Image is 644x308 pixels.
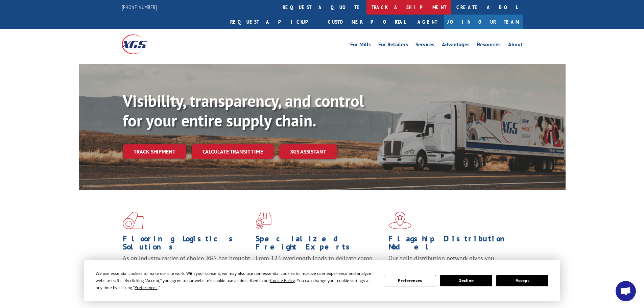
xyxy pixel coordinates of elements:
[378,42,408,49] a: For Retailers
[256,235,383,254] h1: Specialized Freight Experts
[84,260,560,301] div: Cookie Consent Prompt
[135,285,158,290] span: Preferences
[256,254,383,284] p: From 123 overlength loads to delicate cargo, our experienced staff knows the best way to move you...
[442,42,470,49] a: Advantages
[477,42,501,49] a: Resources
[384,275,436,286] button: Preferences
[122,4,157,10] a: [PHONE_NUMBER]
[123,90,364,131] b: Visibility, transparency, and control for your entire supply chain.
[388,235,516,254] h1: Flagship Distribution Model
[388,254,513,270] span: Our agile distribution network gives you nationwide inventory management on demand.
[388,212,412,229] img: xgs-icon-flagship-distribution-model-red
[279,144,337,159] a: XGS ASSISTANT
[225,15,323,29] a: Request a pickup
[123,144,186,159] a: Track shipment
[616,281,636,301] div: Open chat
[415,42,434,49] a: Services
[123,254,250,278] span: As an industry carrier of choice, XGS has brought innovation and dedication to flooring logistics...
[270,278,295,283] span: Cookie Policy
[508,42,523,49] a: About
[192,144,274,159] a: Calculate transit time
[444,15,523,29] a: Join Our Team
[440,275,492,286] button: Decline
[123,212,144,229] img: xgs-icon-total-supply-chain-intelligence-red
[323,15,411,29] a: Customer Portal
[411,15,444,29] a: Agent
[96,270,376,291] div: We use essential cookies to make our site work. With your consent, we may also use non-essential ...
[123,235,251,254] h1: Flooring Logistics Solutions
[256,212,271,229] img: xgs-icon-focused-on-flooring-red
[496,275,548,286] button: Accept
[350,42,371,49] a: For Mills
